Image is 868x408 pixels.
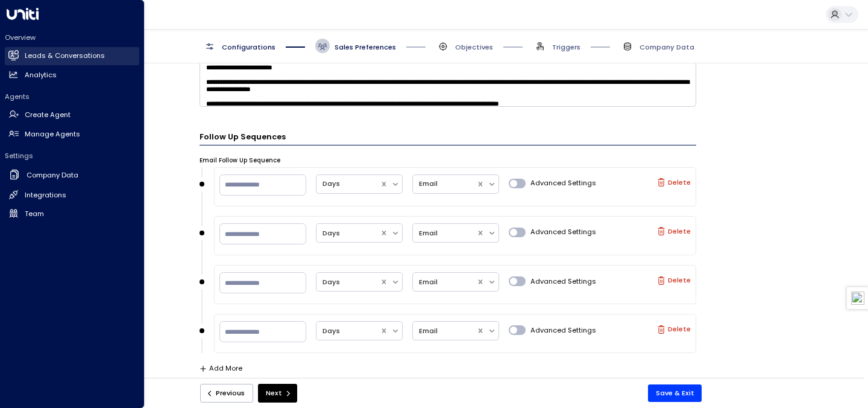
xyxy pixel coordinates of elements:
button: Previous [200,384,253,403]
h3: Follow Up Sequences [200,131,696,145]
label: Delete [657,276,691,285]
span: Advanced Settings [530,227,596,237]
a: Create Agent [5,106,139,124]
label: Email Follow Up Sequence [200,156,280,165]
span: Advanced Settings [530,276,596,287]
h2: Integrations [25,190,66,200]
h2: Create Agent [25,110,71,120]
span: Advanced Settings [530,325,596,336]
a: Integrations [5,186,139,204]
button: Save & Exit [648,384,702,402]
span: Advanced Settings [530,178,596,188]
h2: Leads & Conversations [25,51,105,61]
h2: Team [25,209,44,219]
span: Sales Preferences [335,42,396,52]
a: Team [5,205,139,223]
h2: Analytics [25,70,57,80]
a: Manage Agents [5,125,139,143]
h2: Company Data [27,170,78,180]
span: Objectives [455,42,493,52]
a: Leads & Conversations [5,47,139,65]
h2: Agents [5,92,139,101]
h2: Settings [5,151,139,161]
span: Triggers [552,42,580,52]
a: Company Data [5,165,139,185]
span: Configurations [222,42,275,52]
label: Delete [657,178,691,186]
h2: Manage Agents [25,129,80,139]
span: Company Data [640,42,694,52]
label: Delete [657,227,691,235]
button: Add More [200,365,242,372]
h2: Overview [5,33,139,42]
button: Next [258,384,297,403]
label: Delete [657,325,691,334]
a: Analytics [5,66,139,84]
